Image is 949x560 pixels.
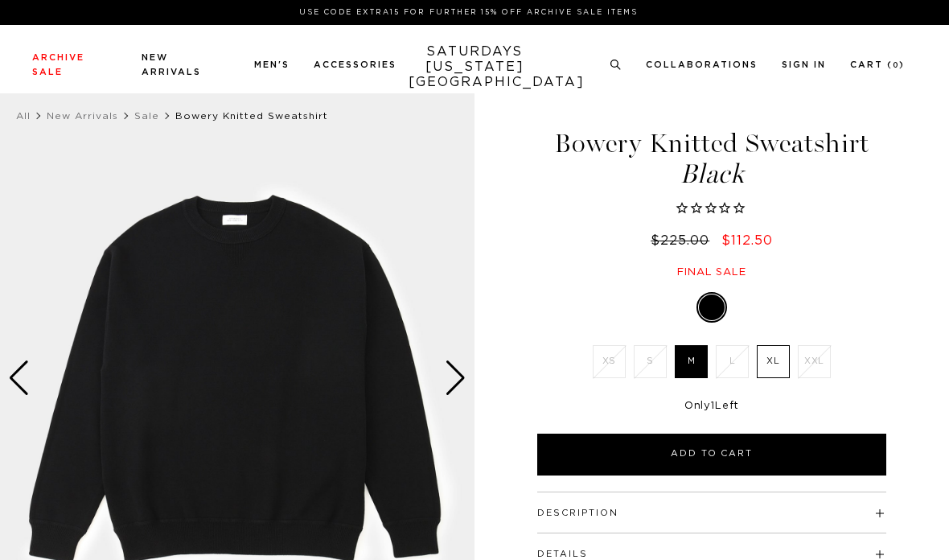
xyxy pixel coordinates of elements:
[850,60,905,69] a: Cart (0)
[646,60,758,69] a: Collaborations
[142,53,201,76] a: New Arrivals
[254,60,290,69] a: Men's
[314,60,396,69] a: Accessories
[537,400,886,414] div: Only Left
[134,111,159,121] a: Sale
[16,111,31,121] a: All
[409,44,541,90] a: SATURDAYS[US_STATE][GEOGRAPHIC_DATA]
[445,360,466,396] div: Next slide
[651,234,716,247] del: $225.00
[711,401,715,411] span: 1
[535,266,889,279] div: Final sale
[721,234,773,247] span: $112.50
[32,53,84,76] a: Archive Sale
[8,360,30,396] div: Previous slide
[535,200,889,218] span: Rated 0.0 out of 5 stars 0 reviews
[535,161,889,187] span: Black
[782,60,826,69] a: Sign In
[175,111,328,121] span: Bowery Knitted Sweatshirt
[535,130,889,187] h1: Bowery Knitted Sweatshirt
[537,434,886,476] button: Add to Cart
[675,345,708,378] label: M
[537,550,588,558] button: Details
[39,6,898,19] p: Use Code EXTRA15 for Further 15% Off Archive Sale Items
[893,62,899,69] small: 0
[47,111,118,121] a: New Arrivals
[757,345,790,378] label: XL
[537,509,618,517] button: Description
